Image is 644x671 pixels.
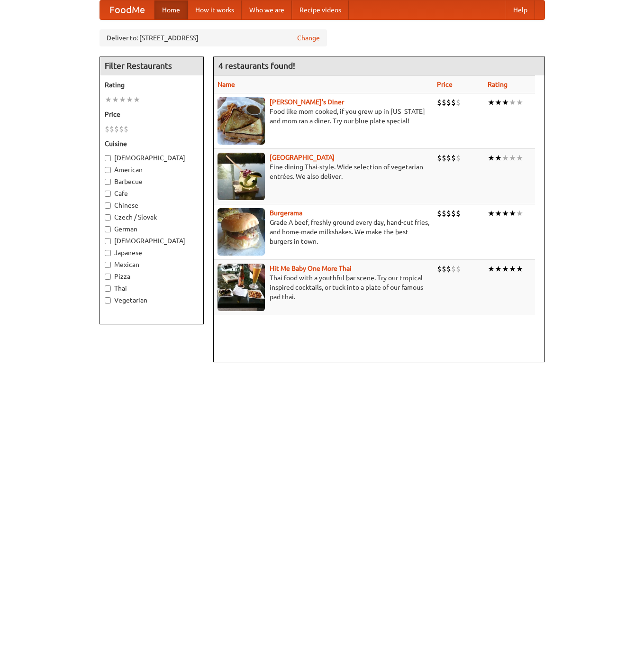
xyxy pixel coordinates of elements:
[242,0,292,19] a: Who we are
[437,81,453,88] a: Price
[292,0,349,19] a: Recipe videos
[218,97,265,145] img: sallys.jpg
[105,202,111,209] input: Chinese
[105,295,199,305] label: Vegetarian
[437,264,442,274] li: $
[119,124,124,134] li: $
[509,153,516,163] li: ★
[488,264,495,274] li: ★
[133,94,140,105] li: ★
[437,208,442,219] li: $
[105,284,199,293] label: Thai
[105,155,111,161] input: [DEMOGRAPHIC_DATA]
[119,94,126,105] li: ★
[502,264,509,274] li: ★
[442,97,446,108] li: $
[218,153,265,200] img: satay.jpg
[105,272,199,281] label: Pizza
[105,212,199,222] label: Czech / Slovak
[297,33,320,43] a: Change
[105,297,111,303] input: Vegetarian
[105,248,199,257] label: Japanese
[105,201,199,210] label: Chinese
[105,262,111,268] input: Mexican
[437,153,442,163] li: $
[495,264,502,274] li: ★
[488,97,495,108] li: ★
[456,208,461,219] li: $
[270,98,344,106] a: [PERSON_NAME]'s Diner
[105,189,199,198] label: Cafe
[451,153,456,163] li: $
[105,94,112,105] li: ★
[442,208,446,219] li: $
[437,97,442,108] li: $
[105,238,111,244] input: [DEMOGRAPHIC_DATA]
[495,97,502,108] li: ★
[506,0,535,19] a: Help
[105,191,111,197] input: Cafe
[456,97,461,108] li: $
[112,94,119,105] li: ★
[124,124,128,134] li: $
[126,94,133,105] li: ★
[509,97,516,108] li: ★
[446,208,451,219] li: $
[218,162,430,181] p: Fine dining Thai-style. Wide selection of vegetarian entrées. We also deliver.
[105,167,111,173] input: American
[270,154,335,161] a: [GEOGRAPHIC_DATA]
[516,264,523,274] li: ★
[451,264,456,274] li: $
[502,153,509,163] li: ★
[105,214,111,221] input: Czech / Slovak
[105,110,199,119] h5: Price
[105,250,111,256] input: Japanese
[456,264,461,274] li: $
[100,29,327,46] div: Deliver to: [STREET_ADDRESS]
[446,97,451,108] li: $
[502,208,509,219] li: ★
[442,153,446,163] li: $
[509,264,516,274] li: ★
[105,139,199,148] h5: Cuisine
[516,97,523,108] li: ★
[488,208,495,219] li: ★
[105,236,199,246] label: [DEMOGRAPHIC_DATA]
[105,153,199,163] label: [DEMOGRAPHIC_DATA]
[218,273,430,302] p: Thai food with a youthful bar scene. Try our tropical inspired cocktails, or tuck into a plate of...
[109,124,114,134] li: $
[154,0,188,19] a: Home
[105,224,199,234] label: German
[218,264,265,311] img: babythai.jpg
[270,209,302,217] b: Burgerama
[105,274,111,280] input: Pizza
[218,218,430,246] p: Grade A beef, freshly ground every day, hand-cut fries, and home-made milkshakes. We make the bes...
[100,0,154,19] a: FoodMe
[105,285,111,292] input: Thai
[105,80,199,90] h5: Rating
[442,264,446,274] li: $
[516,153,523,163] li: ★
[105,177,199,186] label: Barbecue
[218,61,295,70] ng-pluralize: 4 restaurants found!
[218,107,430,126] p: Food like mom cooked, if you grew up in [US_STATE] and mom ran a diner. Try our blue plate special!
[188,0,242,19] a: How it works
[105,179,111,185] input: Barbecue
[218,81,235,88] a: Name
[451,208,456,219] li: $
[495,153,502,163] li: ★
[451,97,456,108] li: $
[456,153,461,163] li: $
[270,265,352,272] a: Hit Me Baby One More Thai
[105,226,111,232] input: German
[516,208,523,219] li: ★
[114,124,119,134] li: $
[495,208,502,219] li: ★
[105,124,109,134] li: $
[488,81,508,88] a: Rating
[100,56,203,75] h4: Filter Restaurants
[105,260,199,269] label: Mexican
